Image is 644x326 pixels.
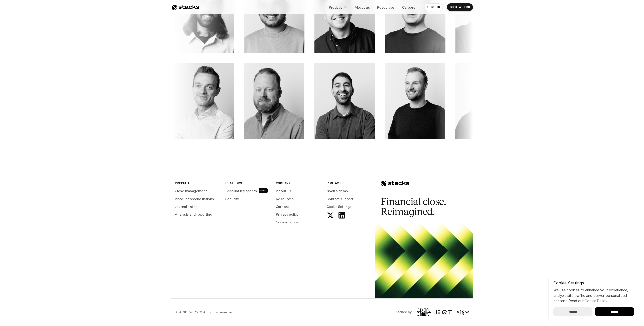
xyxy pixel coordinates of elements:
a: About us [352,3,373,12]
p: Journal entries [175,204,199,209]
a: Journal entries [175,204,219,209]
h2: Financial close. Reimagined. [381,197,456,217]
span: Cookie Settings [327,204,351,209]
p: BOOK A DEMO [450,5,470,9]
a: Resources [374,3,398,12]
h2: NEW [260,189,266,192]
p: Careers [402,5,415,10]
a: Close management [175,188,219,193]
p: Contact support [327,196,353,201]
p: COMPANY [276,180,320,186]
a: Account reconciliations [175,196,219,201]
a: SIGN IN [424,3,443,11]
a: BOOK A DEMO [447,3,473,11]
a: Cookie Policy [585,299,607,303]
p: CONTACT [327,180,371,186]
a: Cookie policy [276,219,320,225]
p: Accounting agents [225,188,257,193]
p: Resources [276,196,294,201]
p: Cookie Settings [553,281,634,285]
a: Analysis and reporting [175,212,219,217]
p: We use cookies to enhance your experience, analyze site traffic and deliver personalized content. [553,287,634,303]
p: Privacy policy [276,212,299,217]
p: Analysis and reporting [175,212,212,217]
p: STACKS 2025 © All rights reserved [175,309,234,315]
p: Resources [377,5,395,10]
p: Security [225,196,239,201]
a: Careers [399,3,418,12]
a: Security [225,196,270,201]
button: Cookie Trigger [327,204,351,209]
a: Privacy policy [276,212,320,217]
p: Backed by [395,310,412,314]
p: Cookie policy [276,219,298,225]
a: Book a demo [327,188,371,193]
a: Resources [276,196,320,201]
a: Careers [276,204,320,209]
a: About us [276,188,320,193]
p: Account reconciliations [175,196,214,201]
a: Accounting agentsNEW [225,188,270,193]
p: Careers [276,204,289,209]
span: Read our . [569,299,608,303]
a: Contact support [327,196,371,201]
p: Product [329,5,342,10]
p: PRODUCT [175,180,219,186]
p: About us [276,188,291,193]
p: Close management [175,188,207,193]
p: PLATFORM [225,180,270,186]
p: SIGN IN [427,5,440,9]
p: Book a demo [327,188,348,193]
p: About us [355,5,370,10]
